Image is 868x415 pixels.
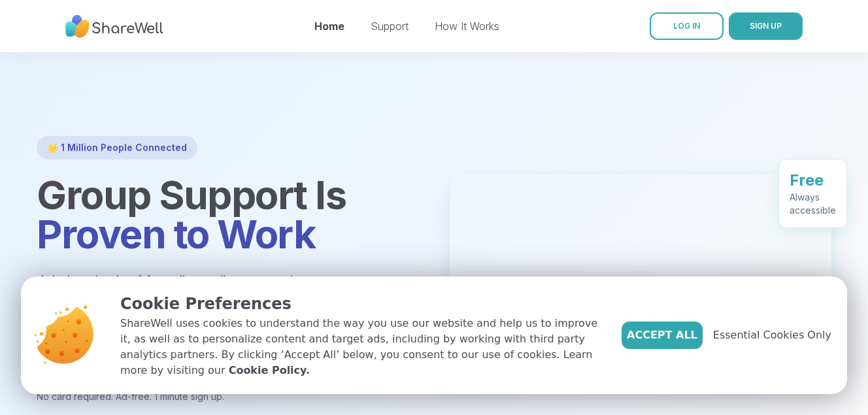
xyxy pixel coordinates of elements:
[673,21,700,31] span: LOG IN
[650,12,724,40] a: LOG IN
[37,210,315,257] span: Proven to Work
[627,327,697,343] span: Accept All
[713,327,831,343] span: Essential Cookies Only
[37,136,197,159] div: 🌟 1 Million People Connected
[229,363,310,378] a: Cookie Policy.
[37,175,418,254] h1: Group Support Is
[790,190,836,216] div: Always accessible
[37,390,418,403] p: No card required. Ad-free. 1 minute sign up.
[729,12,803,40] button: SIGN UP
[65,8,163,44] img: ShareWell Nav Logo
[371,20,409,33] a: Support
[314,20,344,33] a: Home
[120,292,601,316] p: Cookie Preferences
[120,316,601,378] p: ShareWell uses cookies to understand the way you use our website and help us to improve it, as we...
[435,20,499,33] a: How It Works
[750,21,782,31] span: SIGN UP
[37,269,413,312] p: Join hundreds of free, live online support groups each week.
[790,169,836,190] div: Free
[622,322,703,349] button: Accept All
